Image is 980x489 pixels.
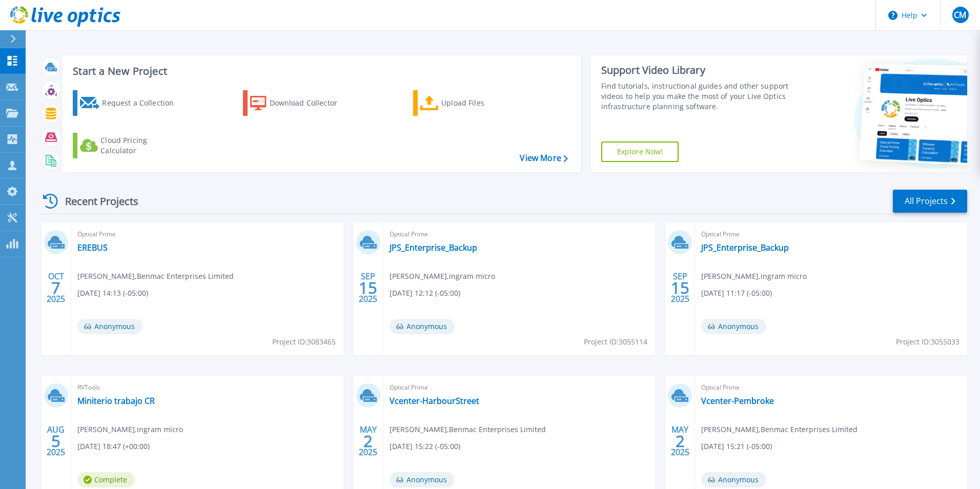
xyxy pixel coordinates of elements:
[77,396,155,406] a: Miniterio trabajo CR
[670,422,690,460] div: MAY 2025
[701,396,774,406] a: Vcenter-Pembroke
[77,472,135,487] span: Complete
[77,288,148,299] span: [DATE] 14:13 (-05:00)
[77,319,142,334] span: Anonymous
[701,242,789,253] a: JPS_Enterprise_Backup
[77,424,183,435] span: [PERSON_NAME] , ingram micro
[73,133,187,158] a: Cloud Pricing Calculator
[243,90,357,116] a: Download Collector
[359,283,377,292] span: 15
[670,269,690,307] div: SEP 2025
[51,283,60,292] span: 7
[390,441,460,452] span: [DATE] 15:22 (-05:00)
[390,396,479,406] a: Vcenter-HarbourStreet
[601,81,793,112] div: Find tutorials, instructional guides and other support videos to help you make the most of your L...
[390,288,460,299] span: [DATE] 12:12 (-05:00)
[390,472,455,487] span: Anonymous
[390,382,649,393] span: Optical Prime
[77,229,337,240] span: Optical Prime
[77,441,150,452] span: [DATE] 18:47 (+00:00)
[441,93,523,113] div: Upload Files
[954,11,966,19] span: CM
[671,283,689,292] span: 15
[520,153,567,163] a: View More
[77,382,337,393] span: RVTools
[701,382,961,393] span: Optical Prime
[701,271,807,282] span: [PERSON_NAME] , ingram micro
[363,437,373,445] span: 2
[701,441,772,452] span: [DATE] 15:21 (-05:00)
[701,472,766,487] span: Anonymous
[77,271,234,282] span: [PERSON_NAME] , Benmac Enterprises Limited
[701,319,766,334] span: Anonymous
[77,242,108,253] a: EREBUS
[390,229,649,240] span: Optical Prime
[100,135,182,156] div: Cloud Pricing Calculator
[39,189,152,214] div: Recent Projects
[893,190,967,213] a: All Projects
[701,424,857,435] span: [PERSON_NAME] , Benmac Enterprises Limited
[358,422,378,460] div: MAY 2025
[46,269,66,307] div: OCT 2025
[51,437,60,445] span: 5
[601,141,679,162] a: Explore Now!
[896,336,959,348] span: Project ID: 3055033
[390,242,477,253] a: JPS_Enterprise_Backup
[46,422,66,460] div: AUG 2025
[390,319,455,334] span: Anonymous
[102,93,184,113] div: Request a Collection
[73,66,567,77] h3: Start a New Project
[358,269,378,307] div: SEP 2025
[601,64,793,77] div: Support Video Library
[270,93,352,113] div: Download Collector
[390,424,546,435] span: [PERSON_NAME] , Benmac Enterprises Limited
[390,271,495,282] span: [PERSON_NAME] , ingram micro
[73,90,187,116] a: Request a Collection
[676,437,685,445] span: 2
[413,90,527,116] a: Upload Files
[701,229,961,240] span: Optical Prime
[584,336,647,348] span: Project ID: 3055114
[272,336,336,348] span: Project ID: 3083465
[701,288,772,299] span: [DATE] 11:17 (-05:00)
